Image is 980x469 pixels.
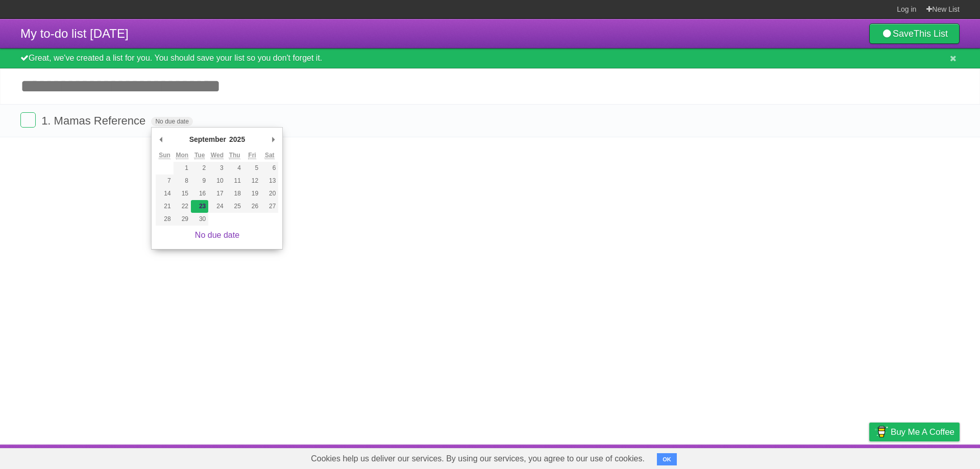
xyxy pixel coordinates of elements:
[767,447,808,466] a: Developers
[261,175,278,187] button: 13
[151,117,192,126] span: No due date
[243,175,261,187] button: 12
[243,187,261,200] button: 19
[191,162,208,175] button: 2
[821,447,844,466] a: Terms
[208,175,226,187] button: 10
[191,175,208,187] button: 9
[191,213,208,226] button: 30
[156,175,173,187] button: 7
[261,187,278,200] button: 20
[159,152,170,159] abbr: Sunday
[176,152,189,159] abbr: Monday
[229,152,240,159] abbr: Thursday
[156,213,173,226] button: 28
[20,112,36,128] label: Done
[188,132,228,147] div: September
[226,162,243,175] button: 4
[174,162,191,175] button: 1
[869,23,960,44] a: SaveThis List
[208,200,226,213] button: 24
[174,187,191,200] button: 15
[226,187,243,200] button: 18
[156,200,173,213] button: 21
[268,132,278,147] button: Next Month
[191,200,208,213] button: 23
[914,29,948,39] b: This List
[895,447,960,466] a: Suggest a feature
[156,132,166,147] button: Previous Month
[194,152,205,159] abbr: Tuesday
[156,187,173,200] button: 14
[195,231,239,239] a: No due date
[891,423,954,441] span: Buy me a coffee
[261,200,278,213] button: 27
[226,175,243,187] button: 11
[191,187,208,200] button: 16
[226,200,243,213] button: 25
[243,162,261,175] button: 5
[174,213,191,226] button: 29
[211,152,224,159] abbr: Wednesday
[208,162,226,175] button: 3
[208,187,226,200] button: 17
[265,152,275,159] abbr: Saturday
[874,423,888,440] img: Buy me a coffee
[869,423,960,441] a: Buy me a coffee
[20,27,129,40] span: My to-do list [DATE]
[41,114,148,127] span: 1. Mamas Reference
[243,200,261,213] button: 26
[174,175,191,187] button: 8
[248,152,256,159] abbr: Friday
[733,447,755,466] a: About
[301,449,655,469] span: Cookies help us deliver our services. By using our services, you agree to our use of cookies.
[261,162,278,175] button: 6
[657,453,677,465] button: OK
[228,132,247,147] div: 2025
[174,200,191,213] button: 22
[856,447,883,466] a: Privacy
